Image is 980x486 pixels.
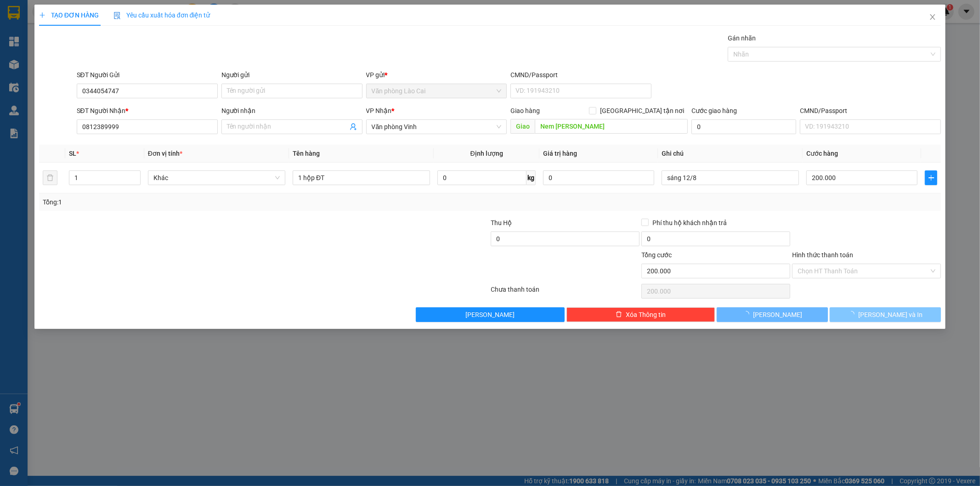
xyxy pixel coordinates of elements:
[221,70,363,80] div: Người gửi
[39,11,99,19] span: TẠO ĐƠN HÀNG
[77,106,218,116] div: SĐT Người Nhận
[543,170,654,185] input: 0
[848,311,858,317] span: loading
[293,170,430,185] input: VD: Bàn, Ghế
[535,119,688,134] input: Dọc đường
[596,106,688,116] span: [GEOGRAPHIC_DATA] tận nơi
[130,171,140,178] span: Increase Value
[350,123,357,130] span: user-add
[372,120,502,134] span: Văn phòng Vinh
[616,311,622,318] span: delete
[43,170,57,185] button: delete
[800,106,941,116] div: CMND/Passport
[113,11,210,19] span: Yêu cầu xuất hóa đơn điện tử
[39,11,138,47] b: [PERSON_NAME] (Vinh - Sapa)
[641,251,672,259] span: Tổng cước
[491,219,512,226] span: Thu Hộ
[717,307,828,322] button: [PERSON_NAME]
[69,150,76,157] span: SL
[293,150,320,157] span: Tên hàng
[920,5,946,30] button: Close
[43,197,378,207] div: Tổng: 1
[221,106,363,116] div: Người nhận
[470,150,503,157] span: Định lượng
[792,251,853,259] label: Hình thức thanh toán
[925,170,937,185] button: plus
[5,53,74,68] h2: TBTNNZHI
[153,171,280,185] span: Khác
[658,145,803,163] th: Ghi chú
[148,150,182,157] span: Đơn vị tính
[77,70,218,80] div: SĐT Người Gửi
[133,172,138,178] span: up
[728,34,756,42] label: Gán nhãn
[39,12,45,18] span: plus
[566,307,715,322] button: deleteXóa Thông tin
[626,310,666,320] span: Xóa Thông tin
[753,310,802,320] span: [PERSON_NAME]
[649,218,731,228] span: Phí thu hộ khách nhận trả
[130,178,140,185] span: Decrease Value
[925,174,937,181] span: plus
[543,150,577,157] span: Giá trị hàng
[691,119,796,134] input: Cước giao hàng
[366,107,392,114] span: VP Nhận
[490,284,641,300] div: Chưa thanh toán
[743,311,753,317] span: loading
[858,310,923,320] span: [PERSON_NAME] và In
[510,70,651,80] div: CMND/Passport
[806,150,838,157] span: Cước hàng
[366,70,507,80] div: VP gửi
[662,170,799,185] input: Ghi Chú
[527,170,536,185] span: kg
[416,307,565,322] button: [PERSON_NAME]
[465,310,515,320] span: [PERSON_NAME]
[113,12,121,19] img: icon
[510,107,540,114] span: Giao hàng
[510,119,535,134] span: Giao
[929,13,936,21] span: close
[691,107,737,114] label: Cước giao hàng
[123,7,222,23] b: [DOMAIN_NAME]
[372,84,502,98] span: Văn phòng Lào Cai
[133,179,138,184] span: down
[830,307,941,322] button: [PERSON_NAME] và In
[48,53,221,117] h1: Giao dọc đường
